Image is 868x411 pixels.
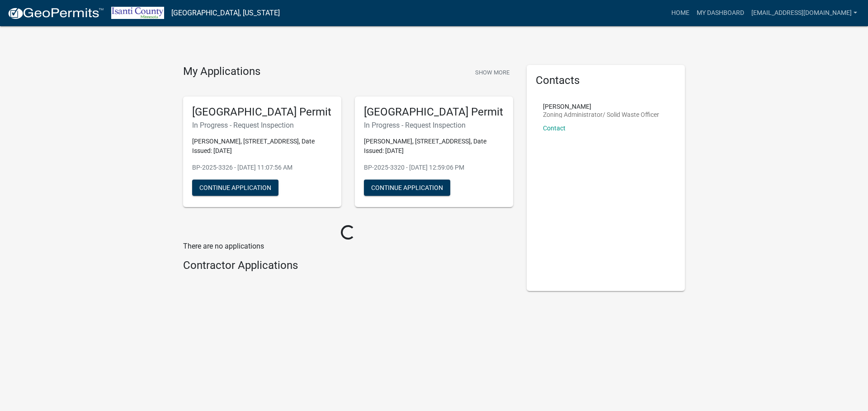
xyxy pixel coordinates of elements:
a: [EMAIL_ADDRESS][DOMAIN_NAME] [748,5,861,22]
p: There are no applications [183,241,513,252]
p: [PERSON_NAME], [STREET_ADDRESS], Date Issued: [DATE] [364,137,504,156]
h4: My Applications [183,65,260,79]
a: Home [668,5,693,22]
button: Continue Application [192,180,278,196]
a: Contact [543,125,566,132]
h6: In Progress - Request Inspection [364,121,504,129]
h5: [GEOGRAPHIC_DATA] Permit [364,106,504,119]
h6: In Progress - Request Inspection [192,121,332,129]
p: BP-2025-3326 - [DATE] 11:07:56 AM [192,163,332,172]
img: Isanti County, Minnesota [111,7,164,19]
a: [GEOGRAPHIC_DATA], [US_STATE] [171,5,280,21]
a: My Dashboard [693,5,748,22]
h5: [GEOGRAPHIC_DATA] Permit [192,106,332,119]
button: Continue Application [364,180,450,196]
button: Show More [472,65,513,80]
p: [PERSON_NAME] [543,103,659,110]
p: BP-2025-3320 - [DATE] 12:59:06 PM [364,163,504,172]
p: Zoning Administrator/ Solid Waste Officer [543,111,659,118]
p: [PERSON_NAME], [STREET_ADDRESS], Date Issued: [DATE] [192,137,332,156]
h4: Contractor Applications [183,259,513,272]
h5: Contacts [536,74,676,87]
wm-workflow-list-section: Contractor Applications [183,259,513,276]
